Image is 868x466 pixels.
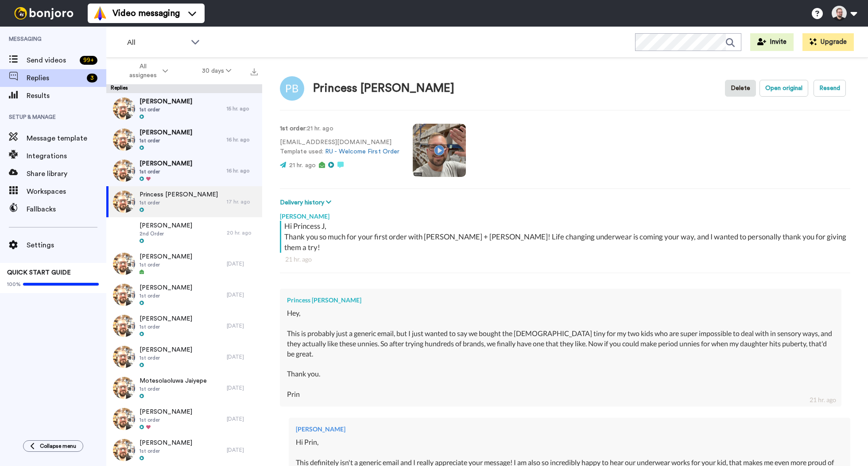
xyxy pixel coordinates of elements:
[27,151,106,161] span: Integrations
[27,186,106,197] span: Workspaces
[27,55,76,66] span: Send videos
[139,190,218,199] span: Princess [PERSON_NAME]
[93,6,107,20] img: vm-color.svg
[814,80,846,97] button: Resend
[287,296,834,305] div: Princess [PERSON_NAME]
[113,408,135,430] img: efa524da-70a9-41f2-aa42-4cb2d5cfdec7-thumb.jpg
[11,7,77,20] img: bj-logo-header-white.svg
[280,208,850,221] div: [PERSON_NAME]
[27,90,106,101] span: Results
[313,82,454,95] div: Princess [PERSON_NAME]
[40,443,76,450] span: Collapse menu
[325,149,399,155] a: RU - Welcome First Order
[139,168,192,175] span: 1st order
[139,385,207,392] span: 1st order
[106,279,262,310] a: [PERSON_NAME]1st order[DATE]
[139,439,192,447] span: [PERSON_NAME]
[227,136,258,143] div: 16 hr. ago
[725,80,756,97] button: Delete
[106,310,262,341] a: [PERSON_NAME]1st order[DATE]
[227,291,258,298] div: [DATE]
[106,372,262,403] a: Motesolaoluwa Jaiyepe1st order[DATE]
[296,425,843,434] div: [PERSON_NAME]
[227,415,258,423] div: [DATE]
[284,221,848,253] div: Hi Princess J, Thank you so much for your first order with [PERSON_NAME] + [PERSON_NAME]! Life ch...
[227,260,258,267] div: [DATE]
[113,222,135,244] img: 8db93726-50d8-4d85-967b-90c4cb94ea46-thumb.jpg
[106,435,262,466] a: [PERSON_NAME]1st order[DATE]
[139,128,192,137] span: [PERSON_NAME]
[113,191,135,213] img: efa524da-70a9-41f2-aa42-4cb2d5cfdec7-thumb.jpg
[139,416,192,423] span: 1st order
[27,168,106,179] span: Share library
[139,97,192,106] span: [PERSON_NAME]
[139,323,192,330] span: 1st order
[27,73,83,83] span: Replies
[280,198,334,208] button: Delivery history
[139,345,192,354] span: [PERSON_NAME]
[106,155,262,186] a: [PERSON_NAME]1st order16 hr. ago
[251,68,258,75] img: export.svg
[185,63,248,79] button: 30 days
[106,217,262,248] a: [PERSON_NAME]2nd Order20 hr. ago
[280,76,304,101] img: Image of Princess J Brooks
[139,376,207,385] span: Motesolaoluwa Jaiyepe
[227,384,258,392] div: [DATE]
[106,248,262,279] a: [PERSON_NAME]1st order[DATE]
[27,133,106,144] span: Message template
[139,314,192,323] span: [PERSON_NAME]
[106,186,262,217] a: Princess [PERSON_NAME]1st order17 hr. ago
[227,229,258,236] div: 20 hr. ago
[106,124,262,155] a: [PERSON_NAME]1st order16 hr. ago
[248,64,260,78] button: Export all results that match these filters now.
[285,255,845,264] div: 21 hr. ago
[139,447,192,454] span: 1st order
[7,270,71,276] span: QUICK START GUIDE
[27,204,106,215] span: Fallbacks
[750,33,794,51] button: Invite
[289,162,316,168] span: 21 hr. ago
[280,125,306,132] strong: 1st order
[108,59,185,83] button: All assignees
[7,281,21,288] span: 100%
[139,261,192,268] span: 1st order
[280,124,399,133] p: : 21 hr. ago
[139,106,192,113] span: 1st order
[113,377,135,399] img: efa524da-70a9-41f2-aa42-4cb2d5cfdec7-thumb.jpg
[227,198,258,205] div: 17 hr. ago
[27,240,106,251] span: Settings
[113,98,135,120] img: efa524da-70a9-41f2-aa42-4cb2d5cfdec7-thumb.jpg
[802,33,854,51] button: Upgrade
[139,137,192,144] span: 1st order
[112,7,180,20] span: Video messaging
[227,167,258,174] div: 16 hr. ago
[139,407,192,416] span: [PERSON_NAME]
[113,346,135,368] img: efa524da-70a9-41f2-aa42-4cb2d5cfdec7-thumb.jpg
[113,253,135,275] img: efa524da-70a9-41f2-aa42-4cb2d5cfdec7-thumb.jpg
[139,292,192,299] span: 1st order
[227,353,258,360] div: [DATE]
[139,354,192,361] span: 1st order
[280,138,399,157] p: [EMAIL_ADDRESS][DOMAIN_NAME] Template used:
[127,37,186,48] span: All
[139,221,192,230] span: [PERSON_NAME]
[227,105,258,112] div: 15 hr. ago
[810,396,836,404] div: 21 hr. ago
[106,84,262,93] div: Replies
[23,440,83,452] button: Collapse menu
[227,322,258,329] div: [DATE]
[113,129,135,151] img: efa524da-70a9-41f2-aa42-4cb2d5cfdec7-thumb.jpg
[139,283,192,292] span: [PERSON_NAME]
[139,159,192,168] span: [PERSON_NAME]
[113,439,135,461] img: efa524da-70a9-41f2-aa42-4cb2d5cfdec7-thumb.jpg
[125,62,161,80] span: All assignees
[139,230,192,237] span: 2nd Order
[113,284,135,306] img: efa524da-70a9-41f2-aa42-4cb2d5cfdec7-thumb.jpg
[106,93,262,124] a: [PERSON_NAME]1st order15 hr. ago
[106,403,262,435] a: [PERSON_NAME]1st order[DATE]
[287,308,834,399] div: Hey, This is probably just a generic email, but I just wanted to say we bought the [DEMOGRAPHIC_D...
[106,341,262,372] a: [PERSON_NAME]1st order[DATE]
[113,315,135,337] img: efa524da-70a9-41f2-aa42-4cb2d5cfdec7-thumb.jpg
[227,446,258,454] div: [DATE]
